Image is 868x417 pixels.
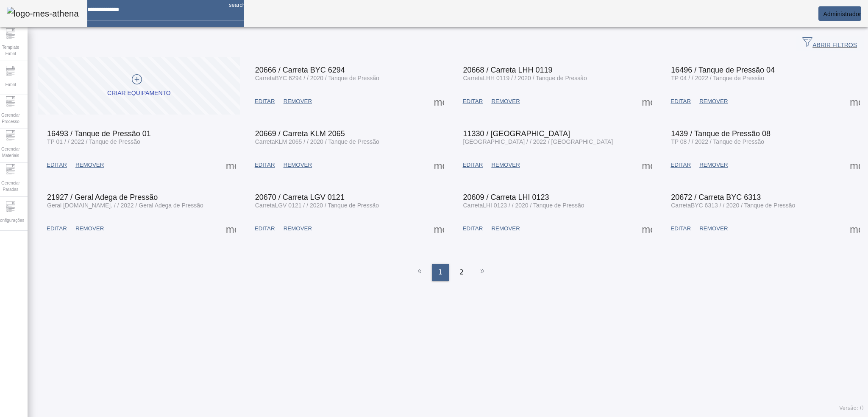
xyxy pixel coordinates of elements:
[463,202,584,209] span: CarretaLHI 0123 / / 2020 / Tanque de Pressão
[284,161,312,169] span: REMOVER
[695,94,732,109] button: REMOVER
[107,89,171,98] div: CRIAR EQUIPAMENTO
[671,202,795,209] span: CarretaBYC 6313 / / 2020 / Tanque de Pressão
[463,161,483,169] span: EDITAR
[279,94,316,109] button: REMOVER
[38,57,240,115] button: CRIAR EQUIPAMENTO
[491,97,520,106] span: REMOVER
[823,11,861,17] span: Administrador
[463,138,613,145] span: [GEOGRAPHIC_DATA] / / 2022 / [GEOGRAPHIC_DATA]
[250,94,279,109] button: EDITAR
[255,161,275,169] span: EDITAR
[71,157,108,173] button: REMOVER
[671,193,761,202] span: 20672 / Carreta BYC 6313
[487,157,524,173] button: REMOVER
[47,138,140,145] span: TP 01 / / 2022 / Tanque de Pressão
[699,161,728,169] span: REMOVER
[666,221,695,236] button: EDITAR
[47,161,67,169] span: EDITAR
[802,37,857,50] span: ABRIR FILTROS
[463,129,570,138] span: 11330 / [GEOGRAPHIC_DATA]
[7,7,79,20] img: logo-mes-athena
[695,221,732,236] button: REMOVER
[847,221,862,236] button: Mais
[671,138,764,145] span: TP 08 / / 2022 / Tanque de Pressão
[699,224,728,233] span: REMOVER
[839,405,864,411] span: Versão: ()
[255,129,345,138] span: 20669 / Carreta KLM 2065
[670,224,691,233] span: EDITAR
[431,157,447,173] button: Mais
[250,221,279,236] button: EDITAR
[279,157,316,173] button: REMOVER
[223,157,239,173] button: Mais
[223,221,239,236] button: Mais
[463,75,587,81] span: CarretaLHH 0119 / / 2020 / Tanque de Pressão
[459,157,487,173] button: EDITAR
[47,129,151,138] span: 16493 / Tanque de Pressão 01
[491,161,520,169] span: REMOVER
[639,157,654,173] button: Mais
[463,193,549,202] span: 20609 / Carreta LHI 0123
[459,221,487,236] button: EDITAR
[47,193,158,202] span: 21927 / Geral Adega de Pressão
[796,36,864,51] button: ABRIR FILTROS
[255,138,379,145] span: CarretaKLM 2065 / / 2020 / Tanque de Pressão
[42,221,71,236] button: EDITAR
[255,97,275,106] span: EDITAR
[255,202,379,209] span: CarretaLGV 0121 / / 2020 / Tanque de Pressão
[431,221,447,236] button: Mais
[671,66,775,74] span: 16496 / Tanque de Pressão 04
[47,224,67,233] span: EDITAR
[847,157,862,173] button: Mais
[487,94,524,109] button: REMOVER
[255,193,345,202] span: 20670 / Carreta LGV 0121
[255,66,345,74] span: 20666 / Carreta BYC 6294
[670,97,691,106] span: EDITAR
[847,94,862,109] button: Mais
[463,66,553,74] span: 20668 / Carreta LHH 0119
[699,97,728,106] span: REMOVER
[75,224,104,233] span: REMOVER
[491,224,520,233] span: REMOVER
[3,79,18,90] span: Fabril
[47,202,203,209] span: Geral [DOMAIN_NAME]. / / 2022 / Geral Adega de Pressão
[279,221,316,236] button: REMOVER
[255,75,379,81] span: CarretaBYC 6294 / / 2020 / Tanque de Pressão
[670,161,691,169] span: EDITAR
[671,129,771,138] span: 1439 / Tanque de Pressão 08
[431,94,447,109] button: Mais
[284,97,312,106] span: REMOVER
[487,221,524,236] button: REMOVER
[671,75,764,81] span: TP 04 / / 2022 / Tanque de Pressão
[695,157,732,173] button: REMOVER
[250,157,279,173] button: EDITAR
[284,224,312,233] span: REMOVER
[639,94,654,109] button: Mais
[42,157,71,173] button: EDITAR
[666,94,695,109] button: EDITAR
[255,224,275,233] span: EDITAR
[75,161,104,169] span: REMOVER
[459,267,464,277] span: 2
[639,221,654,236] button: Mais
[71,221,108,236] button: REMOVER
[463,97,483,106] span: EDITAR
[666,157,695,173] button: EDITAR
[459,94,487,109] button: EDITAR
[463,224,483,233] span: EDITAR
